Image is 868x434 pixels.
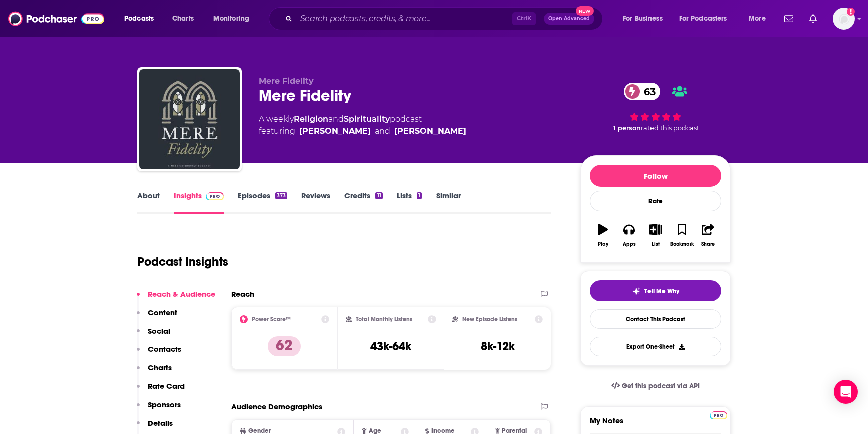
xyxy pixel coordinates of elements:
[397,191,422,214] a: Lists1
[710,410,727,419] a: Pro website
[616,11,675,27] button: open menu
[590,416,721,433] label: My Notes
[296,11,512,27] input: Search podcasts, credits, & more...
[624,83,661,100] a: 63
[259,76,314,86] span: Mere Fidelity
[137,254,228,269] h1: Podcast Insights
[375,192,382,199] div: 11
[259,125,466,137] span: featuring
[117,11,167,27] button: open menu
[634,83,661,100] span: 63
[603,374,708,398] a: Get this podcast via API
[642,217,669,253] button: List
[206,11,262,27] button: open menu
[512,12,536,25] span: Ctrl K
[652,241,660,247] div: List
[641,124,699,132] span: rated this podcast
[252,316,291,323] h2: Power Score™
[701,241,715,247] div: Share
[370,339,411,354] h3: 43k-64k
[137,400,181,418] button: Sponsors
[834,380,858,404] div: Open Intercom Messenger
[436,191,461,214] a: Similar
[356,316,412,323] h2: Total Monthly Listens
[623,12,663,26] span: For Business
[622,382,700,390] span: Get this podcast via API
[137,289,215,308] button: Reach & Audience
[275,192,287,199] div: 373
[780,10,797,27] a: Show notifications dropdown
[294,114,328,124] a: Religion
[669,217,695,253] button: Bookmark
[590,280,721,301] button: tell me why sparkleTell Me Why
[328,114,344,124] span: and
[847,8,855,16] svg: Add a profile image
[833,8,855,30] button: Show profile menu
[137,326,170,345] button: Social
[137,344,181,363] button: Contacts
[417,192,422,199] div: 1
[679,12,727,26] span: For Podcasters
[544,13,594,25] button: Open AdvancedNew
[238,191,287,214] a: Episodes373
[576,6,594,16] span: New
[278,7,612,30] div: Search podcasts, credits, & more...
[616,217,642,253] button: Apps
[148,363,172,372] p: Charts
[148,344,181,354] p: Contacts
[301,191,330,214] a: Reviews
[710,411,727,419] img: Podchaser Pro
[259,113,466,137] div: A weekly podcast
[206,192,224,200] img: Podchaser Pro
[148,418,173,428] p: Details
[139,69,240,169] img: Mere Fidelity
[749,12,766,26] span: More
[590,165,721,187] button: Follow
[548,16,590,21] span: Open Advanced
[613,124,641,132] span: 1 person
[148,381,185,391] p: Rate Card
[590,309,721,329] a: Contact This Podcast
[344,114,390,124] a: Spirituality
[148,289,215,299] p: Reach & Audience
[590,191,721,211] div: Rate
[166,11,200,27] a: Charts
[124,12,154,26] span: Podcasts
[462,316,517,323] h2: New Episode Listens
[8,9,104,28] img: Podchaser - Follow, Share and Rate Podcasts
[598,241,608,247] div: Play
[590,217,616,253] button: Play
[148,308,177,317] p: Content
[644,287,679,295] span: Tell Me Why
[673,11,742,27] button: open menu
[231,289,254,299] h2: Reach
[623,241,636,247] div: Apps
[137,381,185,400] button: Rate Card
[580,76,731,138] div: 63 1 personrated this podcast
[375,125,390,137] span: and
[213,12,249,26] span: Monitoring
[394,125,466,137] a: Andrew Wilson
[590,337,721,356] button: Export One-Sheet
[632,287,640,295] img: tell me why sparkle
[137,191,160,214] a: About
[805,10,821,27] a: Show notifications dropdown
[174,191,224,214] a: InsightsPodchaser Pro
[481,339,515,354] h3: 8k-12k
[148,400,181,409] p: Sponsors
[670,241,694,247] div: Bookmark
[833,8,855,30] img: User Profile
[172,12,194,26] span: Charts
[299,125,371,137] a: Derek Rishmawy
[695,217,721,253] button: Share
[231,402,322,411] h2: Audience Demographics
[148,326,170,336] p: Social
[137,363,172,381] button: Charts
[268,336,301,356] p: 62
[833,8,855,30] span: Logged in as BenLaurro
[344,191,382,214] a: Credits11
[137,308,177,326] button: Content
[742,11,778,27] button: open menu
